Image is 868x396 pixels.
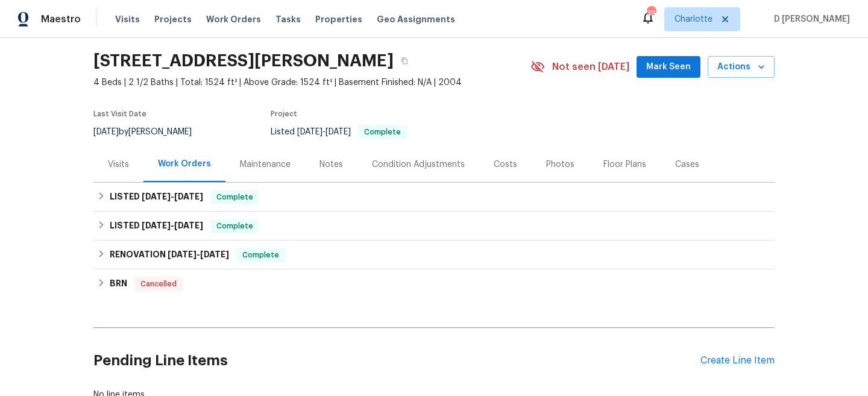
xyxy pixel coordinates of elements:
span: Geo Assignments [377,13,455,25]
span: Not seen [DATE] [552,61,629,73]
div: Condition Adjustments [372,159,465,171]
span: Charlotte [675,13,712,25]
div: Create Line Item [700,355,775,366]
h6: RENOVATION [110,248,229,262]
span: Cancelled [136,278,181,290]
span: Maestro [41,13,81,25]
div: Visits [108,159,129,171]
button: Mark Seen [637,56,700,78]
h2: Pending Line Items [93,333,700,389]
span: Complete [212,220,258,232]
div: Photos [546,159,574,171]
div: BRN Cancelled [93,269,775,298]
div: 39 [647,7,655,19]
div: LISTED [DATE]-[DATE]Complete [93,183,775,212]
span: Tasks [275,15,301,24]
button: Actions [708,56,775,78]
span: [DATE] [142,221,171,230]
span: Mark Seen [646,60,691,75]
h6: LISTED [110,190,203,204]
span: - [168,250,229,259]
span: Complete [237,249,284,261]
span: - [142,192,203,201]
h2: [STREET_ADDRESS][PERSON_NAME] [93,55,394,67]
span: [DATE] [168,250,197,259]
div: Floor Plans [603,159,646,171]
span: [DATE] [200,250,229,259]
span: Actions [717,60,765,75]
div: Notes [319,159,343,171]
div: by [PERSON_NAME] [93,125,206,139]
div: Costs [494,159,517,171]
span: Listed [271,128,407,136]
span: [DATE] [174,192,203,201]
span: Projects [154,13,192,25]
span: [DATE] [142,192,171,201]
span: D [PERSON_NAME] [769,13,850,25]
span: Complete [359,128,406,136]
div: Work Orders [158,158,211,170]
span: Last Visit Date [93,110,146,118]
span: - [297,128,351,136]
div: Cases [675,159,699,171]
span: Visits [115,13,140,25]
span: [DATE] [174,221,203,230]
button: Copy Address [394,50,415,72]
div: Maintenance [240,159,291,171]
span: [DATE] [93,128,119,136]
span: 4 Beds | 2 1/2 Baths | Total: 1524 ft² | Above Grade: 1524 ft² | Basement Finished: N/A | 2004 [93,77,530,89]
span: Project [271,110,297,118]
span: Work Orders [206,13,261,25]
h6: LISTED [110,219,203,233]
span: [DATE] [325,128,351,136]
div: LISTED [DATE]-[DATE]Complete [93,212,775,240]
span: Complete [212,191,258,203]
span: Properties [315,13,362,25]
span: - [142,221,203,230]
h6: BRN [110,277,127,291]
div: RENOVATION [DATE]-[DATE]Complete [93,240,775,269]
span: [DATE] [297,128,322,136]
